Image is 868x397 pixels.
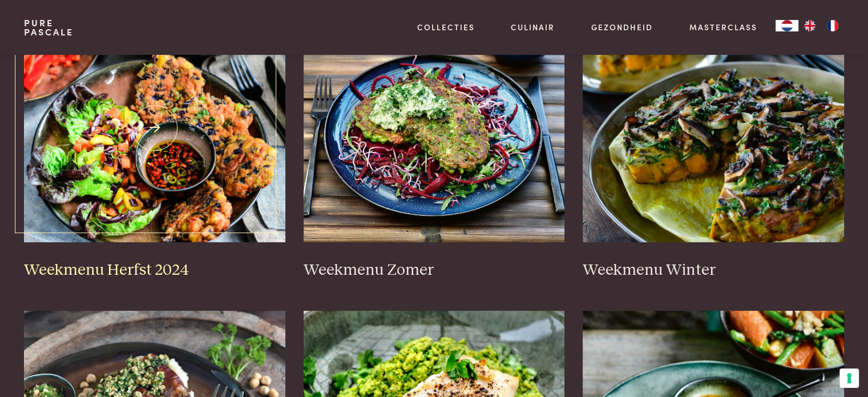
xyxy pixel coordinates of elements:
[304,14,565,280] a: Weekmenu Zomer Weekmenu Zomer
[776,20,798,31] div: Language
[689,21,757,33] a: Masterclass
[839,368,859,388] button: Uw voorkeuren voor toestemming voor trackingtechnologieën
[511,21,555,33] a: Culinair
[776,20,844,31] aside: Language selected: Nederlands
[776,20,798,31] a: NL
[798,20,844,31] ul: Language list
[304,14,565,242] img: Weekmenu Zomer
[591,21,653,33] a: Gezondheid
[24,260,285,280] h3: Weekmenu Herfst 2024
[583,260,844,280] h3: Weekmenu Winter
[24,14,285,280] a: Weekmenu Herfst 2024 Weekmenu Herfst 2024
[417,21,475,33] a: Collecties
[798,20,821,31] a: EN
[24,14,285,242] img: Weekmenu Herfst 2024
[583,14,844,280] a: Weekmenu Winter Weekmenu Winter
[24,18,74,37] a: PurePascale
[304,260,565,280] h3: Weekmenu Zomer
[821,20,844,31] a: FR
[583,14,844,242] img: Weekmenu Winter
